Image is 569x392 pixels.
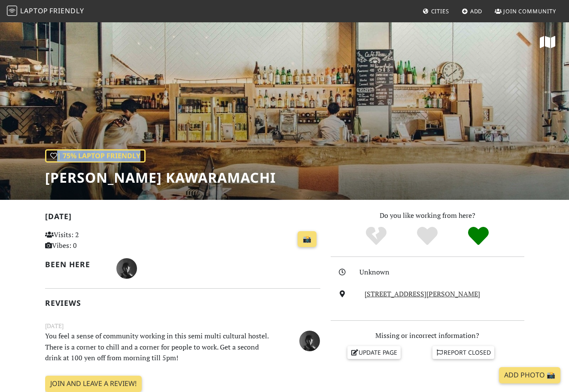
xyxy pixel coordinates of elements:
[331,330,524,341] p: Missing or incorrect information?
[20,6,48,15] span: Laptop
[299,335,320,345] span: ちはる いしばし
[45,149,146,163] div: | 75% Laptop Friendly
[347,346,401,359] a: Update page
[365,289,480,299] a: [STREET_ADDRESS][PERSON_NAME]
[116,263,137,272] span: ちはる いしばし
[402,226,453,247] div: Yes
[470,7,483,15] span: Add
[45,169,276,186] h1: [PERSON_NAME] Kawaramachi
[45,299,320,308] h2: Reviews
[458,3,486,19] a: Add
[359,267,529,278] div: Unknown
[7,6,17,16] img: LaptopFriendly
[45,229,130,251] p: Visits: 2 Vibes: 0
[298,231,316,247] a: 📸
[40,331,278,364] p: You feel a sense of community working in this semi multi cultural hostel. There is a corner to ch...
[432,346,494,359] a: Report closed
[431,7,449,15] span: Cities
[453,226,504,247] div: Definitely!
[503,7,556,15] span: Join Community
[419,3,453,19] a: Cities
[116,258,137,279] img: 2051-tiharu.jpg
[40,321,326,331] small: [DATE]
[49,6,84,15] span: Friendly
[7,4,84,19] a: LaptopFriendly LaptopFriendly
[331,210,524,221] p: Do you like working from here?
[491,3,560,19] a: Join Community
[45,212,320,224] h2: [DATE]
[45,376,142,392] a: Join and leave a review!
[299,331,320,351] img: 2051-tiharu.jpg
[45,260,106,269] h2: Been here
[351,226,402,247] div: No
